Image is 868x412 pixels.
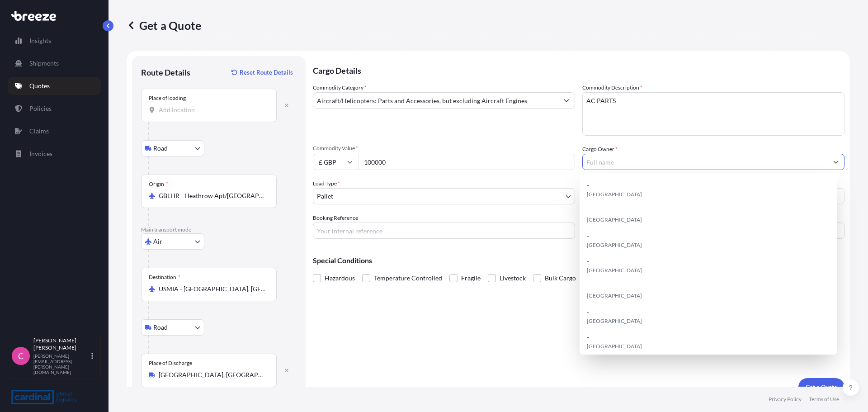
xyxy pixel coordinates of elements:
[159,370,265,379] input: Place of Discharge
[29,81,50,90] p: Quotes
[587,342,642,351] span: [GEOGRAPHIC_DATA]
[29,104,52,113] p: Policies
[358,154,575,170] input: Type amount
[582,83,642,92] label: Commodity Description
[159,284,265,294] input: Destination
[153,323,168,332] span: Road
[141,319,204,336] button: Select transport
[149,180,168,188] div: Origin
[153,237,162,246] span: Air
[313,179,340,188] span: Load Type
[587,215,642,224] span: [GEOGRAPHIC_DATA]
[149,95,186,102] div: Place of loading
[809,396,839,403] p: Terms of Use
[587,241,642,250] span: [GEOGRAPHIC_DATA]
[587,181,589,190] span: -
[153,144,168,153] span: Road
[29,36,51,45] p: Insights
[29,127,49,136] p: Claims
[374,271,442,285] span: Temperature Controlled
[141,226,297,233] p: Main transport mode
[828,154,844,170] button: Show suggestions
[33,337,90,351] p: [PERSON_NAME] [PERSON_NAME]
[587,282,589,291] span: -
[240,68,293,77] p: Reset Route Details
[313,56,844,83] p: Cargo Details
[317,192,333,201] span: Pallet
[769,396,802,403] p: Privacy Policy
[587,333,589,342] span: -
[313,145,575,152] span: Commodity Value
[587,266,642,275] span: [GEOGRAPHIC_DATA]
[33,353,90,375] p: [PERSON_NAME][EMAIL_ADDRESS][PERSON_NAME][DOMAIN_NAME]
[313,213,358,223] label: Booking Reference
[29,59,59,68] p: Shipments
[545,271,576,285] span: Bulk Cargo
[18,351,24,360] span: C
[149,360,192,367] div: Place of Discharge
[806,383,837,392] p: Get a Quote
[141,233,204,250] button: Select transport
[149,274,180,281] div: Destination
[325,271,355,285] span: Hazardous
[583,154,828,170] input: Full name
[127,18,201,33] p: Get a Quote
[141,140,204,156] button: Select transport
[587,291,642,300] span: [GEOGRAPHIC_DATA]
[558,92,575,109] button: Show suggestions
[461,271,481,285] span: Fragile
[587,257,589,266] span: -
[159,191,265,200] input: Origin
[141,67,190,78] p: Route Details
[587,190,642,199] span: [GEOGRAPHIC_DATA]
[587,206,589,215] span: -
[159,105,265,114] input: Place of loading
[29,149,52,158] p: Invoices
[582,145,618,154] label: Cargo Owner
[313,257,844,264] p: Special Conditions
[313,92,558,109] input: Select a commodity type
[313,223,575,239] input: Your internal reference
[11,390,77,404] img: organization-logo
[587,308,589,317] span: -
[587,317,642,326] span: [GEOGRAPHIC_DATA]
[500,271,526,285] span: Livestock
[313,83,367,92] label: Commodity Category
[587,232,589,241] span: -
